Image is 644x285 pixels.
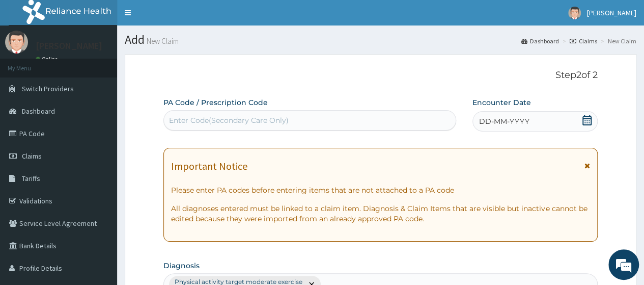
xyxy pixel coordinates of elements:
p: All diagnoses entered must be linked to a claim item. Diagnosis & Claim Items that are visible bu... [171,203,590,224]
h1: Important Notice [171,161,247,172]
small: New Claim [145,37,179,45]
a: Claims [570,37,597,45]
span: DD-MM-YYYY [479,116,529,126]
span: Claims [22,151,42,161]
div: Enter Code(Secondary Care Only) [169,115,289,125]
textarea: Type your message and hit 'Enter' [5,183,194,218]
span: We're online! [59,81,141,184]
label: PA Code / Prescription Code [163,97,268,108]
h1: Add [125,33,636,46]
span: Dashboard [22,107,55,116]
div: Minimize live chat window [167,5,191,30]
span: Switch Providers [22,84,74,93]
a: Dashboard [521,37,559,45]
label: Encounter Date [472,97,531,108]
img: User Image [5,31,28,54]
label: Diagnosis [163,261,200,271]
span: [PERSON_NAME] [587,8,636,17]
span: Tariffs [22,174,40,183]
p: Please enter PA codes before entering items that are not attached to a PA code [171,185,590,195]
div: Chat with us now [53,57,171,70]
a: Online [36,56,60,63]
img: User Image [568,7,581,19]
p: Step 2 of 2 [163,70,598,81]
img: d_794563401_company_1708531726252_794563401 [19,51,41,76]
li: New Claim [598,37,636,45]
p: [PERSON_NAME] [36,41,102,50]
